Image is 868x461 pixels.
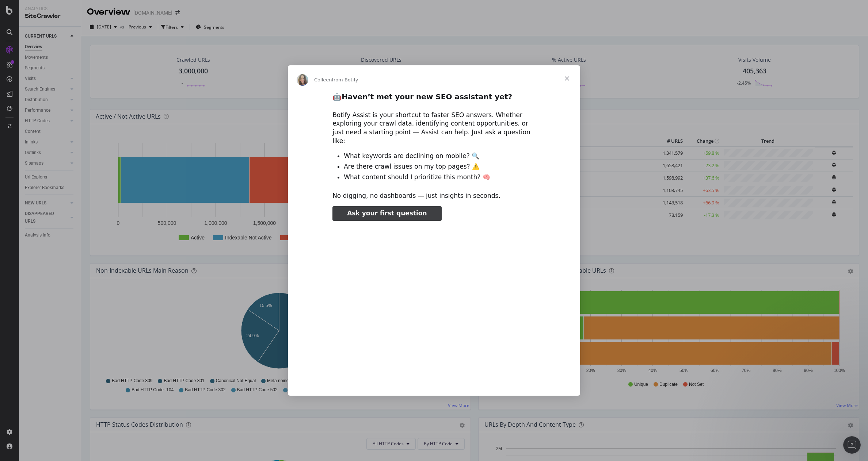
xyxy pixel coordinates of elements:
[297,74,308,86] img: Profile image for Colleen
[342,92,512,101] b: Haven’t met your new SEO assistant yet?
[332,206,441,221] a: Ask your first question
[554,65,580,92] span: Close
[344,152,536,161] li: What keywords are declining on mobile? 🔍
[332,111,536,146] div: Botify Assist is your shortcut to faster SEO answers. Whether exploring your crawl data, identify...
[332,77,358,82] span: from Botify
[344,173,536,182] li: What content should I prioritize this month? 🧠
[347,210,427,217] span: Ask your first question
[332,192,536,200] div: No digging, no dashboards — just insights in seconds.
[314,77,332,82] span: Colleen
[344,162,536,171] li: Are there crawl issues on my top pages? ⚠️
[332,92,536,105] h2: 🤖
[282,227,586,379] video: Play video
